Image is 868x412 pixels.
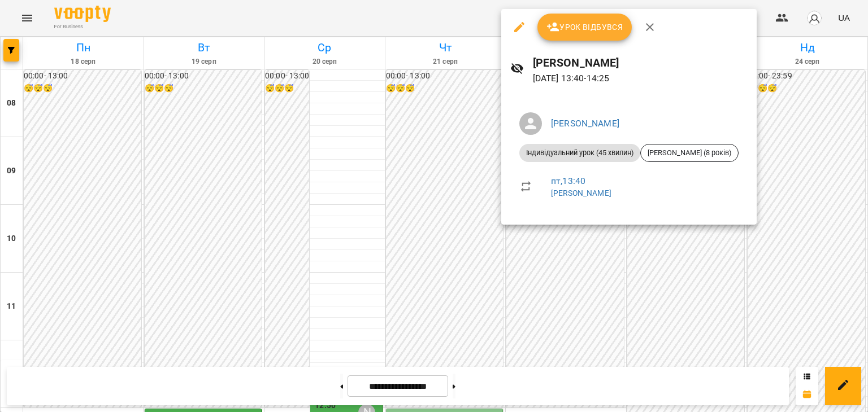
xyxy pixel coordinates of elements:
div: [PERSON_NAME] (8 років) [640,144,739,162]
span: Урок відбувся [546,20,623,34]
span: Індивідуальний урок (45 хвилин) [519,148,640,158]
h6: [PERSON_NAME] [533,54,748,72]
p: [DATE] 13:40 - 14:25 [533,72,748,85]
button: Урок відбувся [537,14,632,41]
a: [PERSON_NAME] [551,118,619,129]
span: [PERSON_NAME] (8 років) [641,148,738,158]
a: [PERSON_NAME] [551,189,611,198]
a: пт , 13:40 [551,176,585,186]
